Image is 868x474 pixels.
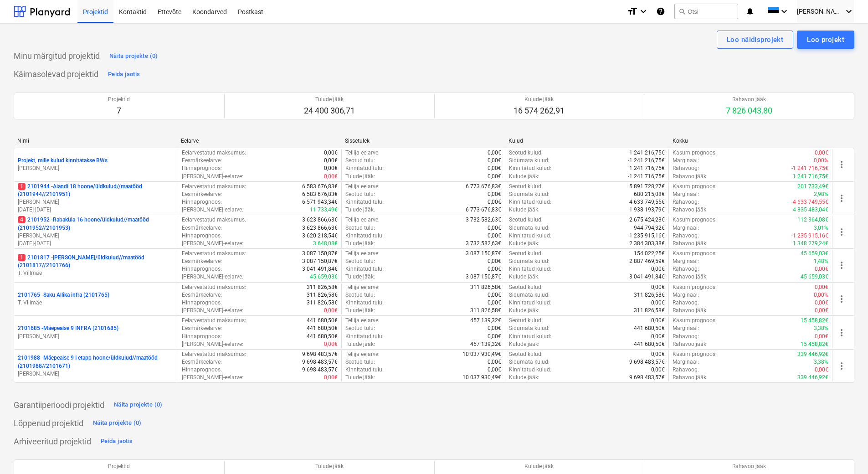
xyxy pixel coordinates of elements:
[629,198,665,206] p: 4 633 749,55€
[345,250,380,258] p: Tellija eelarve :
[313,240,338,247] p: 3 648,08€
[791,198,828,206] p: -4 633 749,55€
[836,193,847,204] span: more_vert
[488,333,501,340] p: 0,00€
[651,333,665,340] p: 0,00€
[18,254,174,269] p: 2101817 - [PERSON_NAME]/üldkulud//maatööd (2101817//2101766)
[673,265,699,273] p: Rahavoog :
[488,265,501,273] p: 0,00€
[673,250,717,258] p: Kasumiprognoos :
[508,138,665,144] div: Kulud
[673,183,717,191] p: Kasumiprognoos :
[836,260,847,271] span: more_vert
[801,273,828,281] p: 45 659,03€
[18,269,174,277] p: T. Villmäe
[628,157,665,165] p: -1 241 216,75€
[302,366,338,374] p: 9 698 483,57€
[509,325,550,332] p: Sidumata kulud :
[182,224,222,232] p: Eesmärkeelarve :
[673,325,699,332] p: Marginaal :
[793,206,828,214] p: 4 835 483,04€
[345,240,375,247] p: Tulude jääk :
[801,340,828,348] p: 15 458,82€
[470,283,501,291] p: 311 826,58€
[634,340,665,348] p: 441 680,50€
[814,157,828,165] p: 0,00%
[18,216,174,232] p: 2101952 - Rabaküla 16 hoone/üldkulud//maatööd (2101952//2101953)
[509,173,539,180] p: Kulude jääk :
[345,173,375,180] p: Tulude jääk :
[791,232,828,240] p: -1 235 915,16€
[488,366,501,374] p: 0,00€
[836,327,847,338] span: more_vert
[345,325,375,332] p: Seotud tulu :
[673,240,708,247] p: Rahavoo jääk :
[673,374,708,381] p: Rahavoo jääk :
[182,149,246,157] p: Eelarvestatud maksumus :
[18,216,174,247] div: 42101952 -Rabaküla 16 hoone/üldkulud//maatööd (2101952//2101953)[PERSON_NAME][DATE]-[DATE]
[302,191,338,198] p: 6 583 676,83€
[182,317,246,325] p: Eelarvestatud maksumus :
[345,138,501,144] div: Sissetulek
[18,333,174,340] p: [PERSON_NAME]
[307,317,338,325] p: 441 680,50€
[345,265,384,273] p: Kinnitatud tulu :
[107,49,160,63] button: Näita projekte (0)
[797,216,828,224] p: 112 364,08€
[182,283,246,291] p: Eelarvestatud maksumus :
[673,224,699,232] p: Marginaal :
[814,258,828,265] p: 1,48%
[488,258,501,265] p: 0,00€
[656,6,665,17] i: Abikeskus
[307,291,338,299] p: 311 826,58€
[801,317,828,325] p: 15 458,82€
[466,240,501,247] p: 3 732 582,63€
[470,317,501,325] p: 457 139,32€
[634,250,665,258] p: 154 022,25€
[509,307,539,314] p: Kulude jääk :
[181,138,337,144] div: Eelarve
[182,307,243,314] p: [PERSON_NAME]-eelarve :
[91,416,144,430] button: Näita projekte (0)
[324,173,338,180] p: 0,00€
[182,191,222,198] p: Eesmärkeelarve :
[651,350,665,358] p: 0,00€
[814,325,828,332] p: 3,38%
[18,183,26,190] span: 1
[673,232,699,240] p: Rahavoog :
[629,273,665,281] p: 3 041 491,84€
[629,183,665,191] p: 5 891 728,27€
[18,240,174,247] p: [DATE] - [DATE]
[345,165,384,172] p: Kinnitatud tulu :
[814,191,828,198] p: 2,98%
[629,374,665,381] p: 9 698 483,57€
[182,173,243,180] p: [PERSON_NAME]-eelarve :
[629,165,665,172] p: 1 241 716,75€
[634,291,665,299] p: 311 826,58€
[14,51,100,62] p: Minu märgitud projektid
[307,283,338,291] p: 311 826,58€
[114,400,163,410] div: Näita projekte (0)
[182,358,222,366] p: Eesmärkeelarve :
[727,34,783,46] div: Loo näidisprojekt
[629,232,665,240] p: 1 235 915,16€
[673,358,699,366] p: Marginaal :
[509,157,550,165] p: Sidumata kulud :
[17,138,174,144] div: Nimi
[797,8,842,15] span: [PERSON_NAME]
[509,333,551,340] p: Kinnitatud kulud :
[509,374,539,381] p: Kulude jääk :
[629,358,665,366] p: 9 698 483,57€
[345,283,380,291] p: Tellija eelarve :
[638,6,649,17] i: keyboard_arrow_down
[673,206,708,214] p: Rahavoo jääk :
[182,157,222,165] p: Eesmärkeelarve :
[673,191,699,198] p: Marginaal :
[345,299,384,307] p: Kinnitatud tulu :
[509,232,551,240] p: Kinnitatud kulud :
[182,258,222,265] p: Eesmärkeelarve :
[488,358,501,366] p: 0,00€
[801,250,828,258] p: 45 659,03€
[488,149,501,157] p: 0,00€
[182,265,222,273] p: Hinnaprognoos :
